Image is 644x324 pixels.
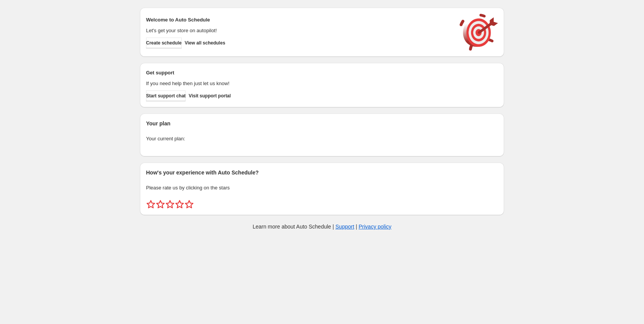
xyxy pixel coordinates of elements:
[146,184,498,192] p: Please rate us by clicking on the stars
[146,135,498,143] p: Your current plan:
[146,40,182,46] span: Create schedule
[189,93,231,99] span: Visit support portal
[146,90,186,101] a: Start support chat
[185,40,225,46] span: View all schedules
[146,38,182,48] button: Create schedule
[146,93,186,99] span: Start support chat
[253,223,391,230] p: Learn more about Auto Schedule | |
[189,90,231,101] a: Visit support portal
[146,169,498,176] h2: How's your experience with Auto Schedule?
[185,38,225,48] button: View all schedules
[146,16,452,24] h2: Welcome to Auto Schedule
[146,120,498,127] h2: Your plan
[335,224,354,230] a: Support
[146,80,452,87] p: If you need help then just let us know!
[146,27,452,35] p: Let's get your store on autopilot!
[146,69,452,77] h2: Get support
[359,224,392,230] a: Privacy policy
